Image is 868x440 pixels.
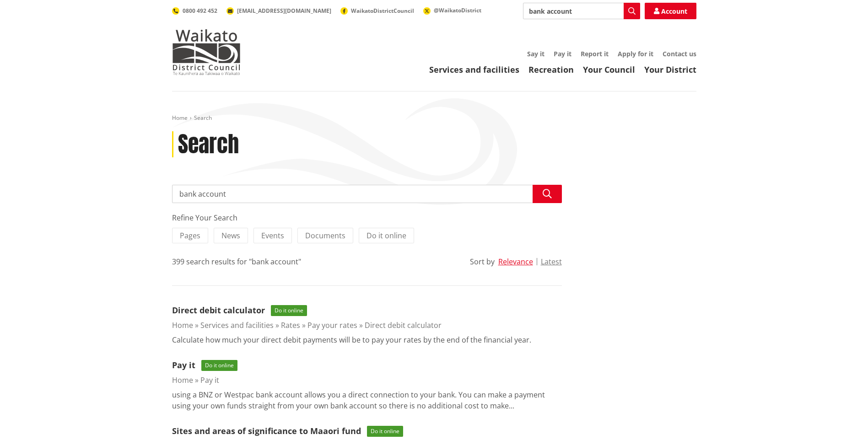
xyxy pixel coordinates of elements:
span: Do it online [201,360,237,371]
a: Services and facilities [200,320,274,330]
span: Do it online [367,426,403,437]
a: Say it [527,49,545,58]
span: 0800 492 452 [183,7,217,15]
button: Latest [541,258,562,266]
a: Account [645,3,696,19]
a: Contact us [663,49,696,58]
span: Pages [180,231,200,241]
a: Pay it [554,49,571,58]
a: Services and facilities [429,64,519,75]
span: Search [194,114,212,122]
a: 0800 492 452 [172,7,217,15]
div: Refine Your Search [172,212,562,223]
a: @WaikatoDistrict [423,6,481,14]
a: Recreation [528,64,574,75]
h1: Search [178,131,239,158]
a: Home [172,375,193,385]
a: Pay your rates [307,320,357,330]
input: Search input [523,3,640,19]
span: Events [261,231,284,241]
a: WaikatoDistrictCouncil [340,7,414,15]
span: News [221,231,240,241]
a: Report it [581,49,609,58]
button: Relevance [498,258,533,266]
span: Documents [305,231,345,241]
input: Search input [172,185,562,203]
a: Sites and areas of significance to Maaori fund [172,425,361,436]
div: 399 search results for "bank account" [172,256,301,267]
a: Your District [644,64,696,75]
a: Home [172,114,188,122]
span: @WaikatoDistrict [434,6,481,14]
div: Sort by [470,256,495,267]
a: Your Council [583,64,635,75]
a: Pay it [172,360,195,370]
span: Do it online [271,305,307,316]
a: [EMAIL_ADDRESS][DOMAIN_NAME] [226,7,331,15]
a: Home [172,320,193,330]
a: Rates [281,320,300,330]
img: Waikato District Council - Te Kaunihera aa Takiwaa o Waikato [172,29,241,75]
a: Apply for it [618,49,653,58]
a: Pay it [200,375,219,385]
a: Direct debit calculator [172,305,265,316]
nav: breadcrumb [172,114,696,122]
span: [EMAIL_ADDRESS][DOMAIN_NAME] [237,7,331,15]
span: WaikatoDistrictCouncil [351,7,414,15]
p: using a BNZ or Westpac bank account allows you a direct connection to your bank. You can make a p... [172,389,562,411]
a: Direct debit calculator [365,320,442,330]
p: Calculate how much your direct debit payments will be to pay your rates by the end of the financi... [172,334,531,345]
span: Do it online [367,231,406,241]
